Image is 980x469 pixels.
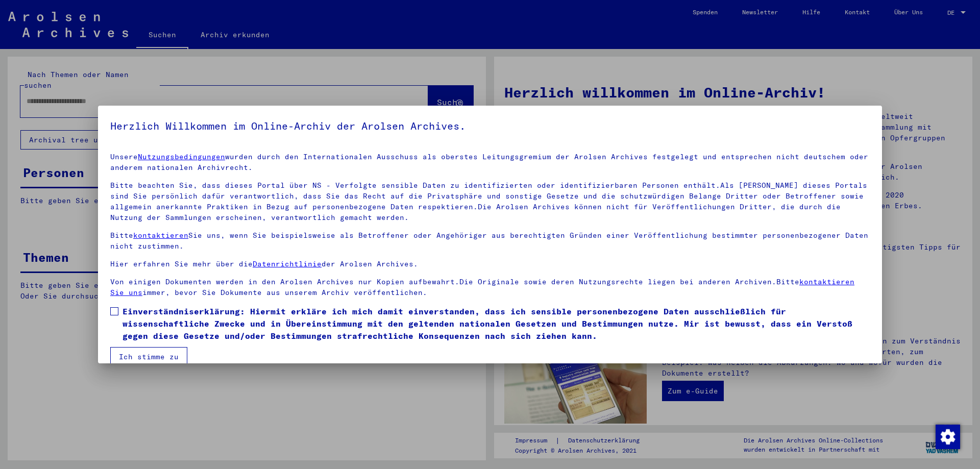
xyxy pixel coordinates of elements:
[122,305,870,342] span: Einverständniserklärung: Hiermit erkläre ich mich damit einverstanden, dass ich sensible personen...
[110,347,187,366] button: Ich stimme zu
[936,425,960,449] img: Zustimmung ändern
[110,230,870,252] p: Bitte Sie uns, wenn Sie beispielsweise als Betroffener oder Angehöriger aus berechtigten Gründen ...
[110,152,870,173] p: Unsere wurden durch den Internationalen Ausschuss als oberstes Leitungsgremium der Arolsen Archiv...
[110,259,870,269] p: Hier erfahren Sie mehr über die der Arolsen Archives.
[110,277,870,298] p: Von einigen Dokumenten werden in den Arolsen Archives nur Kopien aufbewahrt.Die Originale sowie d...
[133,231,188,240] a: kontaktieren
[110,180,870,223] p: Bitte beachten Sie, dass dieses Portal über NS - Verfolgte sensible Daten zu identifizierten oder...
[110,118,870,134] h5: Herzlich Willkommen im Online-Archiv der Arolsen Archives.
[253,259,322,268] a: Datenrichtlinie
[138,152,225,161] a: Nutzungsbedingungen
[110,277,854,297] a: kontaktieren Sie uns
